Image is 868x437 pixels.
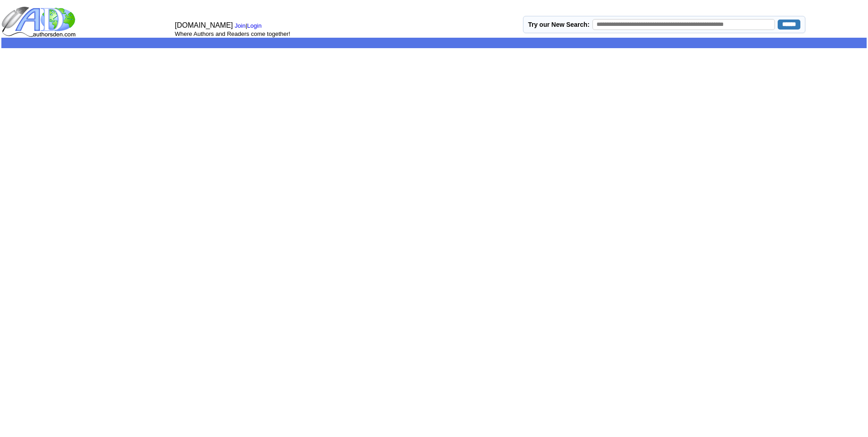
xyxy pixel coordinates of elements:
font: Where Authors and Readers come together! [175,30,290,37]
a: Login [247,22,261,29]
a: Join [235,22,246,29]
font: | [235,22,265,29]
font: [DOMAIN_NAME] [175,21,233,29]
label: Try our New Search: [528,21,589,28]
img: logo_ad.gif [1,6,78,38]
